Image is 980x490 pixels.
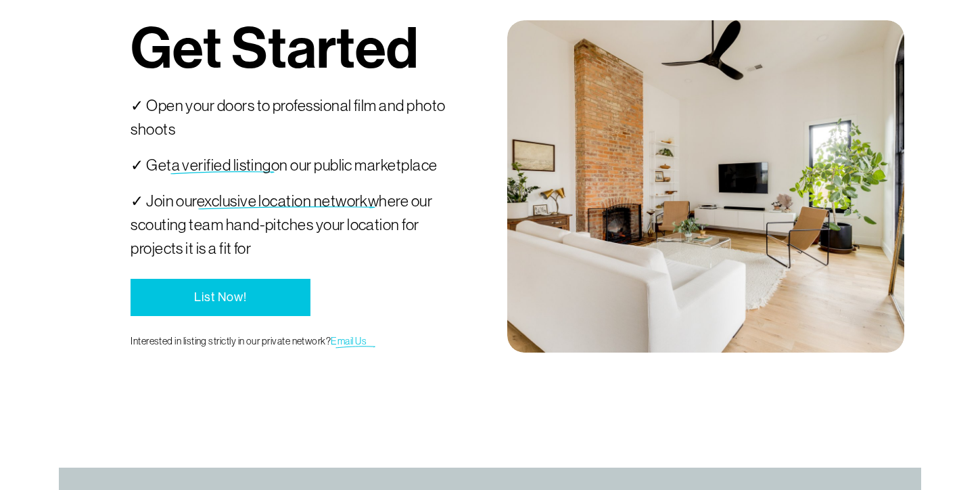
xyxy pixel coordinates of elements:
[131,279,310,316] a: List Now!
[172,156,271,174] span: a verified listing
[131,94,454,141] p: ✓ Open your doors to professional film and photo shoots
[331,336,367,347] a: Email Us
[131,154,454,177] p: ✓ Get on our public marketplace
[131,20,419,77] h1: Get Started
[131,334,454,349] p: Interested in listing strictly in our private network?
[197,192,368,210] span: exclusive location network
[131,190,454,260] p: ✓ Join our where our scouting team hand-pitches your location for projects it is a fit for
